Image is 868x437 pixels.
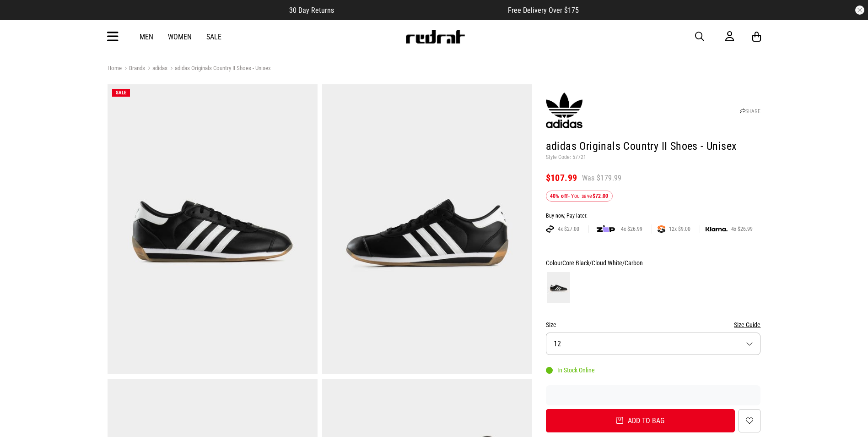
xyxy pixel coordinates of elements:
[352,5,490,15] iframe: Customer reviews powered by Trustpilot
[145,65,167,73] a: adidas
[546,366,595,374] div: In Stock Online
[289,6,334,15] span: 30 Day Returns
[546,213,761,220] div: Buy now, Pay later.
[546,172,577,183] span: $107.99
[582,173,622,183] span: Was $179.99
[108,65,122,71] a: Home
[734,319,760,330] button: Size Guide
[546,225,554,233] img: AFTERPAY
[658,225,665,233] img: SPLITPAY
[546,154,761,161] p: Style Code: 57721
[554,225,583,233] span: 4x $27.00
[546,333,761,355] button: 12
[665,225,694,233] span: 12x $9.00
[167,65,271,73] a: adidas Originals Country II Shoes - Unisex
[122,65,145,73] a: Brands
[405,30,465,44] img: Redrat logo
[116,90,126,96] span: SALE
[546,139,761,154] h1: adidas Originals Country II Shoes - Unisex
[546,391,761,400] iframe: Customer reviews powered by Trustpilot
[546,257,761,268] div: Colour
[547,272,570,303] img: Core Black/Cloud White/Carbon
[617,225,646,233] span: 4x $26.99
[740,108,760,115] a: SHARE
[140,33,153,41] a: Men
[546,409,735,432] button: Add to bag
[546,92,582,129] img: adidas
[550,193,568,199] b: 40% off
[546,319,761,330] div: Size
[206,33,221,41] a: Sale
[322,84,532,374] img: Adidas Originals Country Ii Shoes - Unisex in Black
[546,191,613,202] div: - You save
[108,84,318,374] img: Adidas Originals Country Ii Shoes - Unisex in Black
[728,225,756,233] span: 4x $26.99
[168,33,192,41] a: Women
[562,259,643,267] span: Core Black/Cloud White/Carbon
[706,227,728,232] img: KLARNA
[554,339,561,348] span: 12
[593,193,609,199] b: $72.00
[597,224,615,234] img: zip
[508,6,579,15] span: Free Delivery Over $175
